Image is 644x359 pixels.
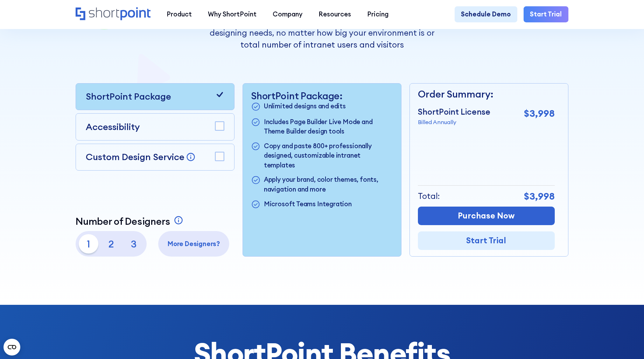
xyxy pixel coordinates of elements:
[367,9,388,19] div: Pricing
[101,234,121,253] p: 2
[200,6,265,22] a: Why ShortPoint
[273,9,302,19] div: Company
[201,15,443,51] p: ShortPoint pricing is aligned with your sites building and designing needs, no matter how big you...
[265,6,310,22] a: Company
[455,6,517,22] a: Schedule Demo
[418,207,555,225] a: Purchase Now
[524,189,555,203] p: $3,998
[524,6,568,22] a: Start Trial
[418,106,490,118] p: ShortPoint License
[3,339,20,356] button: Open CMP widget
[418,231,555,250] a: Start Trial
[76,215,170,227] p: Number of Designers
[418,118,490,126] p: Billed Annually
[159,6,200,22] a: Product
[86,120,140,134] p: Accessibility
[310,6,359,22] a: Resources
[86,90,171,103] p: ShortPoint Package
[124,234,143,253] p: 3
[251,90,393,101] p: ShortPoint Package:
[264,117,393,136] p: Includes Page Builder Live Mode and Theme Builder design tools
[418,190,440,202] p: Total:
[79,234,98,253] p: 1
[418,87,555,101] p: Order Summary:
[609,325,644,359] iframe: Chat Widget
[208,9,257,19] div: Why ShortPoint
[264,199,352,210] p: Microsoft Teams Integration
[76,7,150,21] a: Home
[318,9,351,19] div: Resources
[162,239,226,249] p: More Designers?
[524,106,555,120] p: $3,998
[86,151,184,163] p: Custom Design Service
[264,175,393,194] p: Apply your brand, color themes, fonts, navigation and more
[167,9,192,19] div: Product
[264,141,393,170] p: Copy and paste 800+ professionally designed, customizable intranet templates
[359,6,397,22] a: Pricing
[76,215,185,227] a: Number of Designers
[264,101,346,112] p: Unlimited designs and edits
